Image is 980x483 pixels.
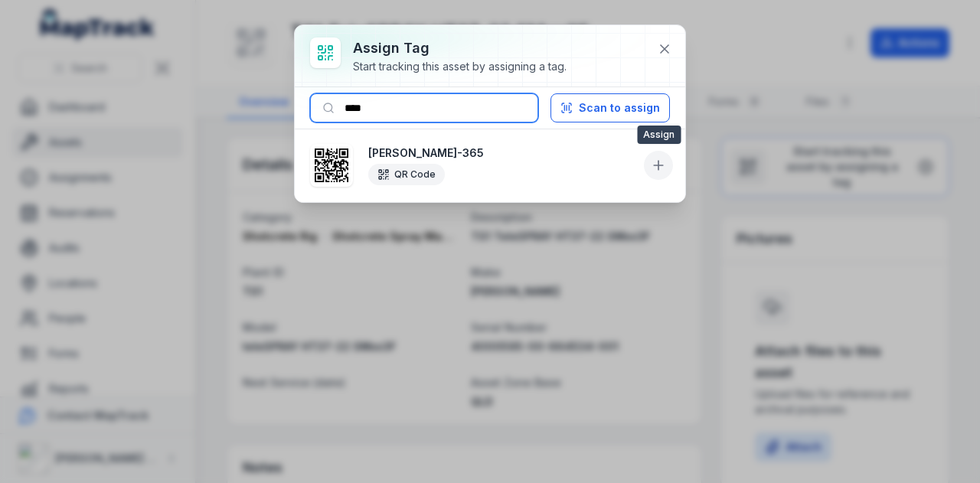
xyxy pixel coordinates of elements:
h3: Assign tag [353,38,567,59]
div: Start tracking this asset by assigning a tag. [353,59,567,74]
span: Assign [637,126,681,144]
strong: [PERSON_NAME]-365 [368,145,638,161]
button: Scan to assign [550,93,670,122]
div: QR Code [368,164,445,185]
